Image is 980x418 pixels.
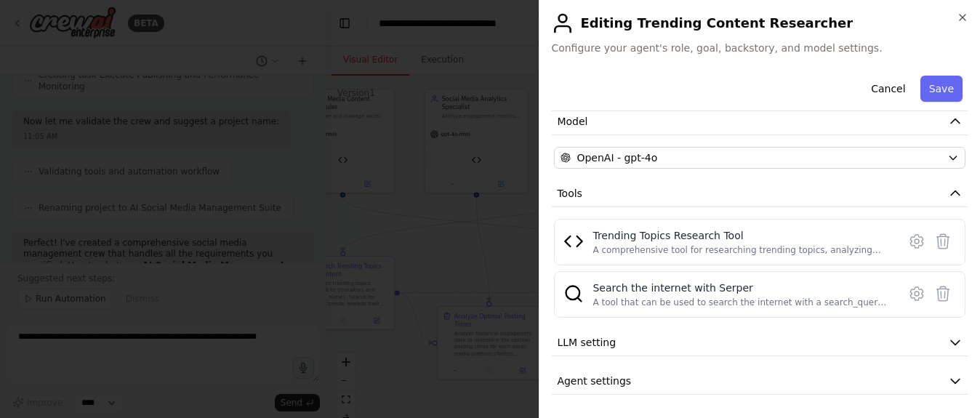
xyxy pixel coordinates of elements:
[904,281,930,307] button: Configure tool
[862,76,914,102] button: Cancel
[930,228,956,254] button: Delete tool
[593,281,889,295] div: Search the internet with Serper
[554,147,965,169] button: OpenAI - gpt-4o
[557,374,631,388] span: Agent settings
[557,335,616,350] span: LLM setting
[904,228,930,254] button: Configure tool
[593,297,889,308] div: A tool that can be used to search the internet with a search_query. Supports different search typ...
[557,114,587,129] span: Model
[563,231,584,252] img: Trending Topics Research Tool
[551,12,968,35] h2: Editing Trending Content Researcher
[930,281,956,307] button: Delete tool
[577,150,657,165] span: OpenAI - gpt-4o
[551,41,968,55] span: Configure your agent's role, goal, backstory, and model settings.
[551,108,968,135] button: Model
[920,76,963,102] button: Save
[557,186,582,201] span: Tools
[563,284,584,304] img: SerperDevTool
[593,228,889,243] div: Trending Topics Research Tool
[593,244,889,256] div: A comprehensive tool for researching trending topics, analyzing sentiment, and generating content...
[551,180,968,207] button: Tools
[551,368,968,395] button: Agent settings
[551,329,968,356] button: LLM setting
